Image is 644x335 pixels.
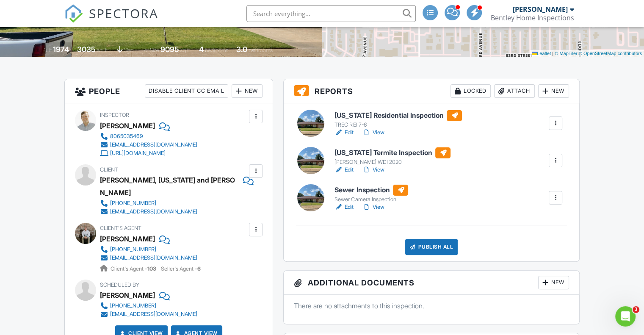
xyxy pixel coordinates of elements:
a: © OpenStreetMap contributors [579,51,642,56]
a: [PHONE_NUMBER] [100,302,197,310]
a: Edit [334,203,354,211]
h3: Reports [284,79,579,103]
strong: 6 [197,266,201,272]
span: Inspector [100,112,129,118]
div: [EMAIL_ADDRESS][DOMAIN_NAME] [110,255,197,261]
h3: Additional Documents [284,271,579,295]
span: sq. ft. [97,47,109,53]
p: There are no attachments to this inspection. [294,301,569,310]
span: Built [42,47,52,53]
div: [PERSON_NAME] [100,289,155,302]
a: View [362,128,384,137]
a: [PHONE_NUMBER] [100,199,247,208]
div: Sewer Camera Inspection [334,196,408,203]
a: © MapTiler [555,51,578,56]
a: View [362,166,384,174]
a: [PHONE_NUMBER] [100,245,197,254]
div: [PHONE_NUMBER] [110,200,156,207]
span: slab [124,47,133,53]
a: [URL][DOMAIN_NAME] [100,149,197,158]
div: 8065035469 [110,133,143,140]
a: [EMAIL_ADDRESS][DOMAIN_NAME] [100,208,247,216]
div: [PERSON_NAME] [100,119,155,132]
input: Search everything... [246,5,416,22]
div: [PHONE_NUMBER] [110,302,156,309]
span: sq.ft. [180,47,191,53]
div: Attach [494,84,535,98]
div: [EMAIL_ADDRESS][DOMAIN_NAME] [110,311,197,318]
div: [EMAIL_ADDRESS][DOMAIN_NAME] [110,141,197,148]
span: Client's Agent - [111,266,158,272]
div: New [538,84,569,98]
iframe: Intercom live chat [615,306,636,327]
div: 4 [199,45,204,54]
h3: People [65,79,273,103]
span: Scheduled By [100,282,139,288]
a: Edit [334,166,354,174]
div: 9095 [160,45,179,54]
div: New [538,276,569,289]
a: [PERSON_NAME] [100,233,155,245]
a: [EMAIL_ADDRESS][DOMAIN_NAME] [100,310,197,318]
div: [PERSON_NAME] WDI 2020 [334,159,451,166]
a: [EMAIL_ADDRESS][DOMAIN_NAME] [100,254,197,262]
div: New [232,84,263,98]
a: View [362,203,384,211]
span: bedrooms [205,47,228,53]
span: bathrooms [249,47,273,53]
span: Seller's Agent - [161,266,201,272]
span: SPECTORA [89,4,158,22]
div: Disable Client CC Email [145,84,228,98]
div: [URL][DOMAIN_NAME] [110,150,166,157]
div: 1974 [53,45,69,54]
strong: 103 [147,266,156,272]
img: The Best Home Inspection Software - Spectora [64,4,83,23]
div: [EMAIL_ADDRESS][DOMAIN_NAME] [110,208,197,215]
span: | [552,51,553,56]
div: [PHONE_NUMBER] [110,246,156,253]
a: 8065035469 [100,132,197,141]
span: Client [100,166,118,173]
div: Bentley Home Inspections [491,14,574,22]
span: 3 [633,306,639,313]
a: Leaflet [532,51,551,56]
div: TREC REI 7-6 [334,122,462,128]
div: [PERSON_NAME], [US_STATE] and [PERSON_NAME] [100,174,239,199]
a: Edit [334,128,354,137]
a: [US_STATE] Residential Inspection TREC REI 7-6 [334,110,462,129]
div: Locked [451,84,491,98]
a: Sewer Inspection Sewer Camera Inspection [334,185,408,203]
span: Client's Agent [100,225,141,231]
div: Publish All [405,239,458,255]
span: Lot Size [141,47,159,53]
div: 3035 [77,45,96,54]
a: SPECTORA [64,11,158,29]
div: 3.0 [236,45,247,54]
div: [PERSON_NAME] [513,5,568,14]
a: [US_STATE] Termite Inspection [PERSON_NAME] WDI 2020 [334,147,451,166]
h6: [US_STATE] Residential Inspection [334,110,462,121]
h6: Sewer Inspection [334,185,408,196]
a: [EMAIL_ADDRESS][DOMAIN_NAME] [100,141,197,149]
h6: [US_STATE] Termite Inspection [334,147,451,158]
